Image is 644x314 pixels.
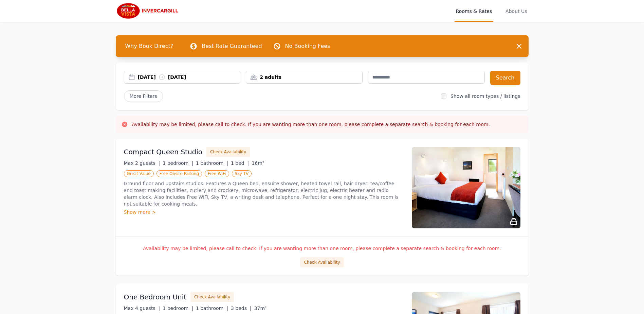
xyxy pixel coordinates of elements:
[132,121,490,128] h3: Availability may be limited, please call to check. If you are wanting more than one room, please ...
[120,39,179,53] span: Why Book Direct?
[206,147,250,157] button: Check Availability
[231,306,252,311] span: 3 beds |
[231,160,249,166] span: 1 bed |
[450,93,520,99] label: Show all room types / listings
[124,180,404,207] p: Ground floor and upstairs studios. Features a Queen bed, ensuite shower, heated towel rail, hair ...
[163,160,193,166] span: 1 bedroom |
[202,42,262,50] p: Best Rate Guaranteed
[285,42,330,50] p: No Booking Fees
[124,306,160,311] span: Max 4 guests |
[124,245,520,252] p: Availability may be limited, please call to check. If you are wanting more than one room, please ...
[124,160,160,166] span: Max 2 guests |
[138,74,240,81] div: [DATE] [DATE]
[124,147,203,157] h3: Compact Queen Studio
[300,257,344,267] button: Check Availability
[252,160,264,166] span: 16m²
[116,3,181,19] img: Bella Vista Invercargill
[124,209,404,215] div: Show more >
[205,170,229,177] span: Free WiFi
[254,306,267,311] span: 37m²
[490,71,520,85] button: Search
[124,292,187,302] h3: One Bedroom Unit
[124,90,163,102] span: More Filters
[196,160,228,166] span: 1 bathroom |
[163,306,193,311] span: 1 bedroom |
[246,74,362,81] div: 2 adults
[124,170,154,177] span: Great Value
[232,170,252,177] span: Sky TV
[157,170,202,177] span: Free Onsite Parking
[190,292,234,302] button: Check Availability
[196,306,228,311] span: 1 bathroom |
